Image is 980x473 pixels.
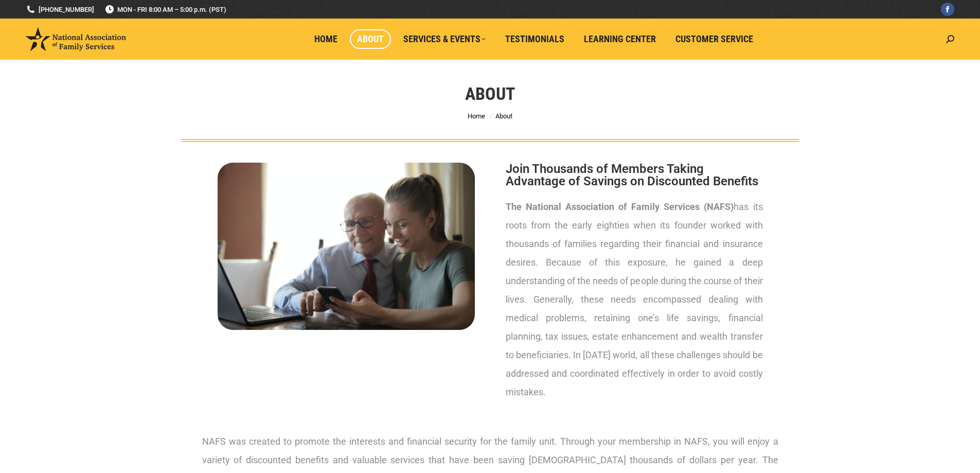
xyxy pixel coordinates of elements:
[468,112,485,120] a: Home
[307,29,345,49] a: Home
[584,33,656,45] span: Learning Center
[495,112,512,120] span: About
[314,33,337,45] span: Home
[506,163,763,187] h2: Join Thousands of Members Taking Advantage of Savings on Discounted Benefits
[465,82,515,105] h1: About
[357,33,384,45] span: About
[350,29,391,49] a: About
[498,29,572,49] a: Testimonials
[26,27,126,51] img: National Association of Family Services
[941,3,954,16] a: Facebook page opens in new window
[505,33,564,45] span: Testimonials
[218,163,475,330] img: About National Association of Family Services
[506,201,734,212] strong: The National Association of Family Services (NAFS)
[675,33,753,45] span: Customer Service
[26,5,94,14] a: [PHONE_NUMBER]
[577,29,663,49] a: Learning Center
[506,198,763,401] p: has its roots from the early eighties when its founder worked with thousands of families regardin...
[668,29,760,49] a: Customer Service
[104,5,226,14] span: MON - FRI 8:00 AM – 5:00 p.m. (PST)
[403,33,486,45] span: Services & Events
